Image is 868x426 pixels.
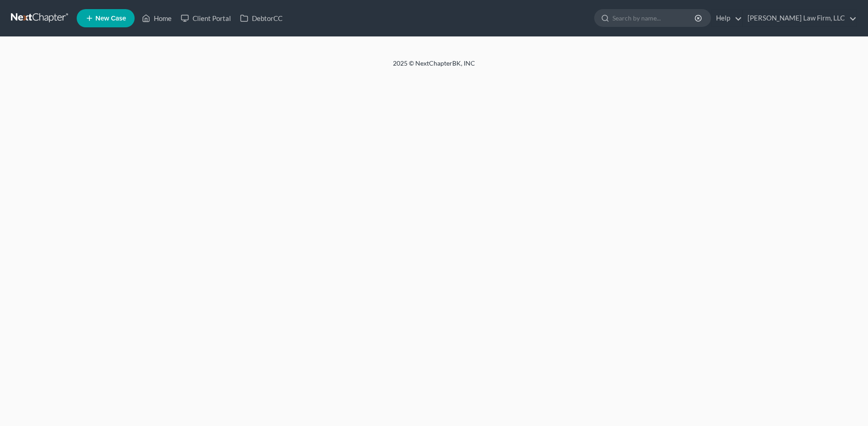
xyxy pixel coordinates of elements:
span: New Case [95,15,126,22]
a: [PERSON_NAME] Law Firm, LLC [743,10,857,26]
input: Search by name... [612,10,696,26]
div: 2025 © NextChapterBK, INC [174,59,694,75]
a: DebtorCC [235,10,287,26]
a: Client Portal [176,10,235,26]
a: Home [137,10,176,26]
a: Help [711,10,742,26]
